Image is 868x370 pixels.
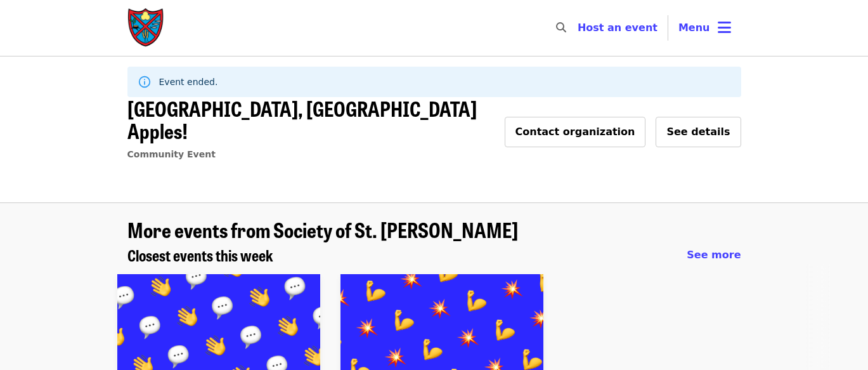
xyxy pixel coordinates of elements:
[574,13,584,43] input: Search
[678,22,710,34] span: Menu
[687,248,741,263] a: See more
[117,246,751,265] div: Closest events this week
[127,8,165,48] img: Society of St. Andrew - Home
[668,13,741,43] button: Toggle account menu
[127,149,216,159] a: Community Event
[127,244,273,266] span: Closest events this week
[578,22,657,34] a: Host an event
[687,249,741,261] span: See more
[127,93,477,145] span: [GEOGRAPHIC_DATA], [GEOGRAPHIC_DATA] Apples!
[556,22,566,34] i: search icon
[159,77,218,87] span: Event ended.
[718,18,731,37] i: bars icon
[666,126,730,138] span: See details
[515,126,635,138] span: Contact organization
[656,117,741,147] button: See details
[505,117,646,147] button: Contact organization
[127,246,273,265] a: Closest events this week
[127,215,518,244] span: More events from Society of St. [PERSON_NAME]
